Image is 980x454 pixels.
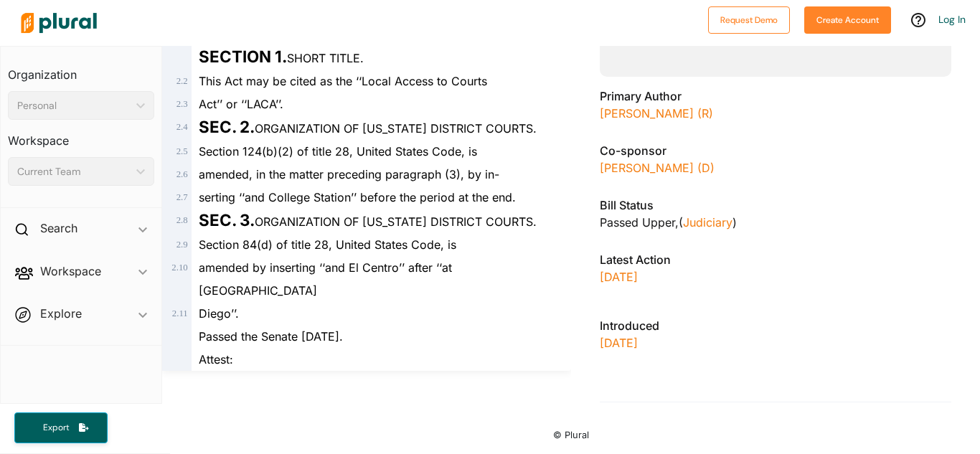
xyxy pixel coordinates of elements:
[199,210,255,230] strong: SEC. 3.
[600,334,951,351] p: [DATE]
[8,54,154,85] h3: Organization
[176,192,188,202] span: 2 . 7
[199,306,239,321] span: Diego’’.
[176,146,188,156] span: 2 . 5
[708,6,790,34] button: Request Demo
[199,214,537,229] span: ORGANIZATION OF [US_STATE] DISTRICT COURTS.
[176,240,188,250] span: 2 . 9
[17,98,131,113] div: Personal
[708,11,790,27] a: Request Demo
[199,190,516,204] span: serting ‘‘and College Station’’ before the period at the end.
[199,167,499,181] span: amended, in the matter preceding paragraph (3), by in-
[199,144,477,159] span: Section 124(b)(2) of title 28, United States Code, is
[33,422,79,434] span: Export
[199,51,364,65] span: SHORT TITLE.
[600,106,713,120] a: [PERSON_NAME] (R)
[600,251,951,268] h3: Latest Action
[176,99,188,109] span: 2 . 3
[14,412,108,443] button: Export
[199,121,537,136] span: ORGANIZATION OF [US_STATE] DISTRICT COURTS.
[17,164,131,179] div: Current Team
[553,430,589,440] small: © Plural
[40,220,77,236] h2: Search
[683,215,732,230] a: Judiciary
[176,169,188,179] span: 2 . 6
[176,215,188,225] span: 2 . 8
[600,161,715,175] a: [PERSON_NAME] (D)
[804,6,891,34] button: Create Account
[199,74,487,88] span: This Act may be cited as the ‘‘Local Access to Courts
[199,117,255,136] strong: SEC. 2.
[600,142,951,159] h3: Co-sponsor
[199,47,287,66] strong: SECTION 1.
[199,352,233,366] span: Attest:
[600,197,951,214] h3: Bill Status
[804,11,891,27] a: Create Account
[176,122,188,132] span: 2 . 4
[8,120,154,151] h3: Workspace
[176,76,188,86] span: 2 . 2
[600,317,951,334] h3: Introduced
[199,97,283,111] span: Act’’ or ‘‘LACA’’.
[172,308,188,318] span: 2 . 11
[199,329,343,344] span: Passed the Senate [DATE].
[199,260,452,298] span: amended by inserting ‘‘and El Centro’’ after ‘‘at [GEOGRAPHIC_DATA]
[600,88,951,105] h3: Primary Author
[600,268,951,285] p: [DATE]
[199,237,456,252] span: Section 84(d) of title 28, United States Code, is
[938,13,966,26] a: Log In
[171,263,187,273] span: 2 . 10
[600,214,951,231] div: Passed Upper , ( )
